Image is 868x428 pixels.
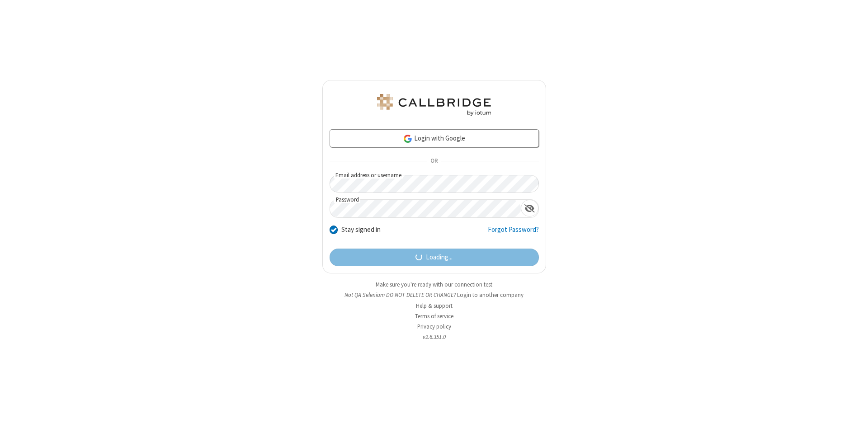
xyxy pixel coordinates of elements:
img: google-icon.png [403,134,413,144]
label: Stay signed in [341,225,381,235]
img: QA Selenium DO NOT DELETE OR CHANGE [375,94,493,116]
span: OR [427,155,441,168]
button: Loading... [330,249,539,267]
input: Password [330,200,521,217]
a: Make sure you're ready with our connection test [376,281,492,288]
button: Login to another company [457,291,524,299]
span: Loading... [426,252,453,263]
li: v2.6.351.0 [322,333,546,341]
a: Forgot Password? [488,225,539,242]
a: Help & support [416,302,453,310]
input: Email address or username [330,175,539,193]
a: Login with Google [330,129,539,147]
div: Show password [521,200,538,216]
a: Privacy policy [417,323,451,330]
a: Terms of service [415,312,453,320]
li: Not QA Selenium DO NOT DELETE OR CHANGE? [322,291,546,299]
